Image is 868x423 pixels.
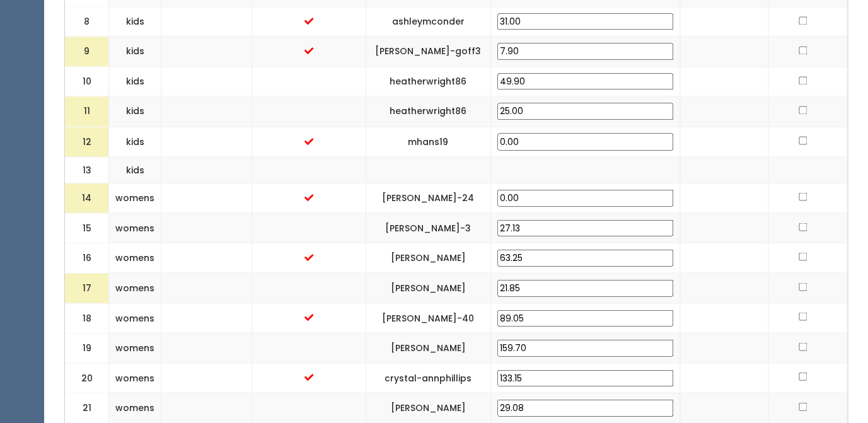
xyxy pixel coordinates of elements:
td: crystal-annphillips [366,362,490,393]
td: [PERSON_NAME] [366,333,490,363]
td: [PERSON_NAME] [366,272,490,303]
td: 10 [65,66,109,96]
td: womens [109,362,161,393]
td: [PERSON_NAME]-3 [366,212,490,243]
td: 17 [65,272,109,303]
td: heatherwright86 [366,66,490,96]
td: [PERSON_NAME] [366,393,490,423]
td: kids [109,37,161,67]
td: womens [109,212,161,243]
td: 20 [65,362,109,393]
td: 21 [65,393,109,423]
td: womens [109,303,161,333]
td: [PERSON_NAME]-24 [366,183,490,213]
td: 14 [65,183,109,213]
td: kids [109,127,161,157]
td: 15 [65,212,109,243]
td: [PERSON_NAME]-40 [366,303,490,333]
td: womens [109,393,161,423]
td: womens [109,333,161,363]
td: [PERSON_NAME] [366,243,490,273]
td: kids [109,6,161,37]
td: 12 [65,127,109,157]
td: 13 [65,156,109,183]
td: womens [109,272,161,303]
td: mhans19 [366,127,490,157]
td: ashleymconder [366,6,490,37]
td: kids [109,156,161,183]
td: 9 [65,37,109,67]
td: womens [109,183,161,213]
td: 16 [65,243,109,273]
td: 11 [65,96,109,127]
td: 19 [65,333,109,363]
td: womens [109,243,161,273]
td: 18 [65,303,109,333]
td: heatherwright86 [366,96,490,127]
td: [PERSON_NAME]-goff3 [366,37,490,67]
td: kids [109,96,161,127]
td: 8 [65,6,109,37]
td: kids [109,66,161,96]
